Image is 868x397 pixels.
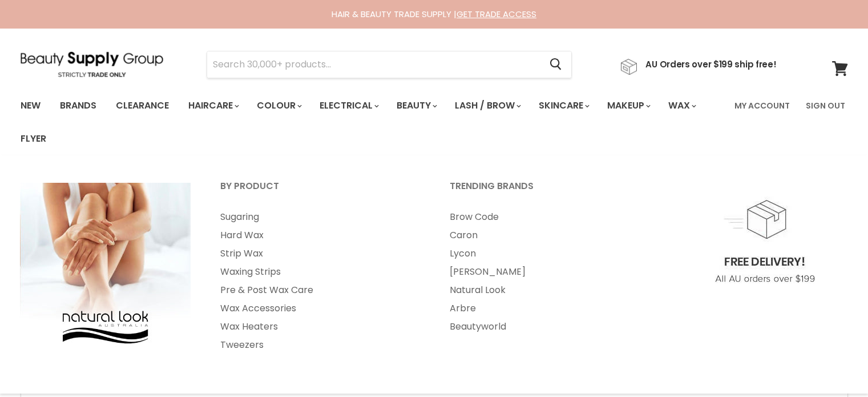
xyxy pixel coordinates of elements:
[206,263,433,281] a: Waxing Strips
[599,94,657,118] a: Makeup
[51,94,105,118] a: Brands
[206,208,433,354] ul: Main menu
[12,94,49,118] a: New
[311,94,386,118] a: Electrical
[435,318,663,336] a: Beautyworld
[435,177,663,206] a: Trending Brands
[207,51,572,78] form: Product
[206,226,433,244] a: Hard Wax
[435,244,663,263] a: Lycon
[435,208,663,336] ul: Main menu
[530,94,596,118] a: Skincare
[107,94,177,118] a: Clearance
[435,263,663,281] a: [PERSON_NAME]
[541,51,571,78] button: Search
[206,208,433,226] a: Sugaring
[799,94,852,118] a: Sign Out
[660,94,703,118] a: Wax
[206,318,433,336] a: Wax Heaters
[435,299,663,318] a: Arbre
[180,94,246,118] a: Haircare
[435,281,663,299] a: Natural Look
[206,299,433,318] a: Wax Accessories
[206,281,433,299] a: Pre & Post Wax Care
[388,94,444,118] a: Beauty
[206,244,433,263] a: Strip Wax
[207,51,541,78] input: Search
[6,9,862,20] div: HAIR & BEAUTY TRADE SUPPLY |
[6,89,862,155] nav: Main
[248,94,309,118] a: Colour
[728,94,797,118] a: My Account
[435,208,663,226] a: Brow Code
[435,226,663,244] a: Caron
[811,343,857,386] iframe: Gorgias live chat messenger
[446,94,528,118] a: Lash / Brow
[457,8,536,20] a: GET TRADE ACCESS
[12,89,728,155] ul: Main menu
[206,336,433,354] a: Tweezers
[206,177,433,206] a: By Product
[12,127,55,151] a: Flyer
